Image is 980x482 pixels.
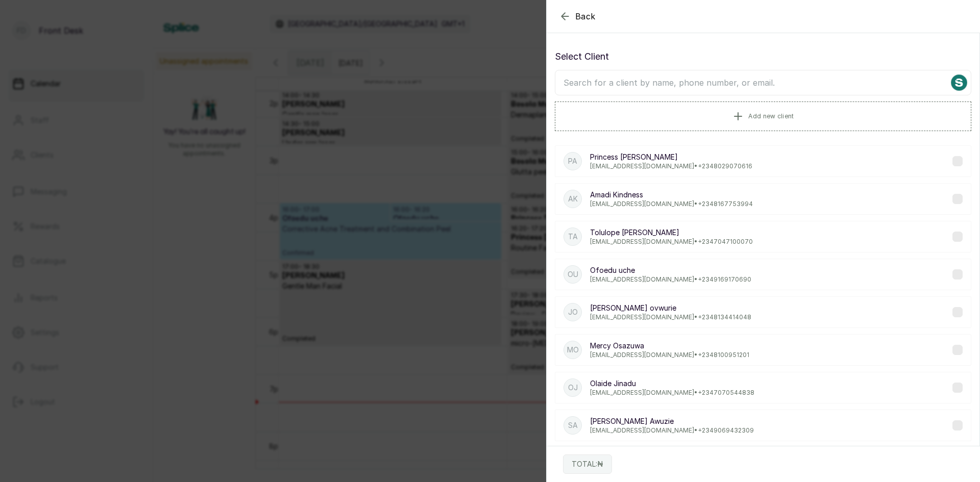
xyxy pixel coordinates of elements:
[575,10,596,22] span: Back
[568,194,578,204] p: AK
[590,389,754,397] p: [EMAIL_ADDRESS][DOMAIN_NAME] • +234 7070544838
[590,303,751,313] p: [PERSON_NAME] ovwurie
[568,269,578,280] p: Ou
[555,49,971,64] p: Select Client
[568,307,578,317] p: jo
[748,112,794,120] span: Add new client
[590,416,754,426] p: [PERSON_NAME] Awuzie
[590,190,753,200] p: Amadi Kindness
[559,10,596,22] button: Back
[590,152,752,162] p: Princess [PERSON_NAME]
[590,351,749,359] p: [EMAIL_ADDRESS][DOMAIN_NAME] • +234 8100951201
[568,156,577,166] p: PA
[590,227,753,238] p: Tolulope [PERSON_NAME]
[590,378,754,389] p: Olaide Jinadu
[590,200,753,208] p: [EMAIL_ADDRESS][DOMAIN_NAME] • +234 8167753994
[590,426,754,435] p: [EMAIL_ADDRESS][DOMAIN_NAME] • +234 9069432309
[568,420,578,430] p: SA
[590,162,752,170] p: [EMAIL_ADDRESS][DOMAIN_NAME] • +234 8029070616
[567,345,579,355] p: MO
[590,238,753,246] p: [EMAIL_ADDRESS][DOMAIN_NAME] • +234 7047100070
[572,459,603,469] p: TOTAL: ₦
[590,275,751,284] p: [EMAIL_ADDRESS][DOMAIN_NAME] • +234 9169170690
[590,265,751,275] p: Ofoedu uche
[555,70,971,95] input: Search for a client by name, phone number, or email.
[590,313,751,321] p: [EMAIL_ADDRESS][DOMAIN_NAME] • +234 8134414048
[568,232,578,242] p: Ta
[590,341,749,351] p: Mercy Osazuwa
[555,102,971,131] button: Add new client
[568,383,578,393] p: OJ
